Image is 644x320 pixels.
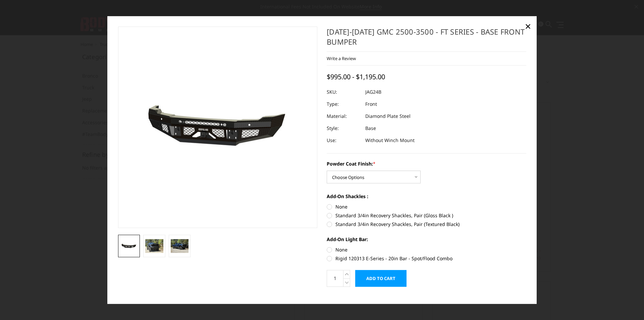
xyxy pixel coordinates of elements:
label: Standard 3/4in Recovery Shackles, Pair (Textured Black) [327,221,526,228]
dd: Front [365,98,377,110]
dd: Diamond Plate Steel [365,110,411,122]
dt: Use: [327,134,360,146]
label: None [327,246,526,253]
label: Add-On Light Bar: [327,236,526,243]
img: 2024-2025 GMC 2500-3500 - FT Series - Base Front Bumper [120,242,138,250]
label: Powder Coat Finish: [327,160,526,167]
img: 2024-2025 GMC 2500-3500 - FT Series - Base Front Bumper [145,239,163,253]
label: Rigid 120313 E-Series - 20in Bar - Spot/Flood Combo [327,255,526,262]
dt: Type: [327,98,360,110]
h1: [DATE]-[DATE] GMC 2500-3500 - FT Series - Base Front Bumper [327,27,526,52]
a: Write a Review [327,55,356,61]
dd: JAG24B [365,86,381,98]
dt: Material: [327,110,360,122]
img: 2024-2025 GMC 2500-3500 - FT Series - Base Front Bumper [171,239,189,253]
label: None [327,203,526,210]
input: Add to Cart [355,270,407,287]
iframe: Chat Widget [610,288,644,320]
a: Close [523,21,533,32]
span: × [525,19,531,33]
dd: Without Winch Mount [365,134,415,146]
label: Add-On Shackles : [327,193,526,200]
dt: SKU: [327,86,360,98]
span: $995.00 - $1,195.00 [327,72,385,81]
a: 2024-2025 GMC 2500-3500 - FT Series - Base Front Bumper [118,27,318,228]
dd: Base [365,122,376,134]
dt: Style: [327,122,360,134]
label: Standard 3/4in Recovery Shackles, Pair (Gloss Black ) [327,212,526,219]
